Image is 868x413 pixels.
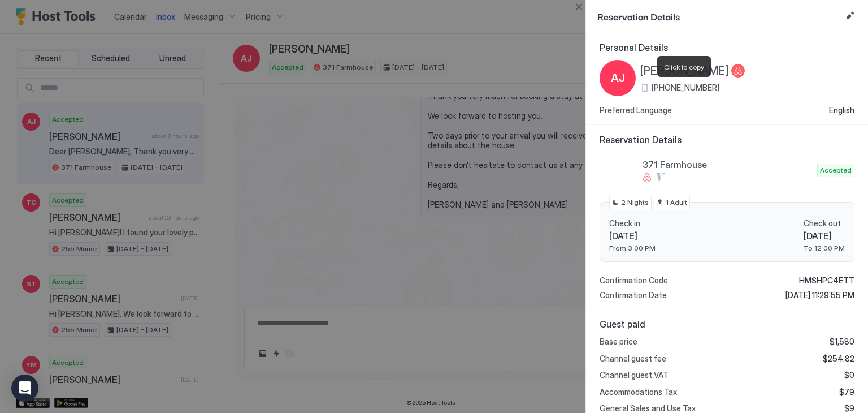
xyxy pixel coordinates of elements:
span: Confirmation Code [600,276,668,286]
span: Channel guest VAT [600,370,669,380]
span: Preferred Language [600,105,672,115]
span: Accepted [820,165,852,175]
span: 2 Nights [621,197,649,208]
span: To 12:00 PM [804,244,845,252]
span: Guest paid [600,319,854,330]
span: English [829,105,854,115]
span: [DATE] [609,230,656,242]
span: Channel guest fee [600,354,666,364]
span: 371 Farmhouse [643,159,813,170]
span: [DATE] [804,230,845,242]
span: Personal Details [600,42,854,53]
span: [DATE] 11:29:55 PM [785,290,854,300]
span: [PERSON_NAME] [640,64,729,78]
span: $79 [839,387,854,397]
span: $254.82 [823,354,854,364]
span: Reservation Details [597,9,841,23]
span: Check out [804,218,845,229]
span: $1,580 [830,337,854,347]
button: Edit reservation [843,9,857,23]
div: listing image [600,152,636,188]
span: AJ [611,70,625,87]
span: HMSHPC4ETT [799,276,854,286]
span: Base price [600,337,637,347]
span: $0 [844,370,854,380]
span: Click to copy [664,63,704,71]
div: Open Intercom Messenger [11,375,38,402]
span: 1 Adult [666,197,687,208]
span: Check in [609,218,656,229]
span: From 3:00 PM [609,244,656,252]
span: Reservation Details [600,134,854,145]
span: [PHONE_NUMBER] [652,83,719,93]
span: Accommodations Tax [600,387,677,397]
span: Confirmation Date [600,290,667,300]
